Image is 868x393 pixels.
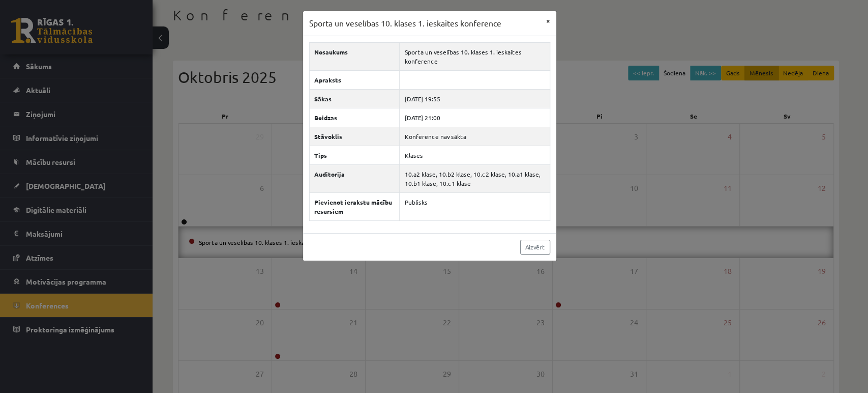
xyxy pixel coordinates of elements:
[400,127,550,146] td: Konference nav sākta
[310,70,400,89] th: Apraksts
[310,42,400,70] th: Nosaukums
[400,42,550,70] td: Sporta un veselības 10. klases 1. ieskaites konference
[400,164,550,192] td: 10.a2 klase, 10.b2 klase, 10.c2 klase, 10.a1 klase, 10.b1 klase, 10.c1 klase
[310,164,400,192] th: Auditorija
[309,17,501,30] h3: Sporta un veselības 10. klases 1. ieskaites konference
[310,108,400,127] th: Beidzas
[310,127,400,146] th: Stāvoklis
[310,89,400,108] th: Sākas
[400,146,550,164] td: Klases
[400,108,550,127] td: [DATE] 21:00
[400,89,550,108] td: [DATE] 19:55
[310,146,400,164] th: Tips
[540,11,556,31] button: ×
[400,192,550,220] td: Publisks
[310,192,400,220] th: Pievienot ierakstu mācību resursiem
[520,240,550,255] a: Aizvērt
